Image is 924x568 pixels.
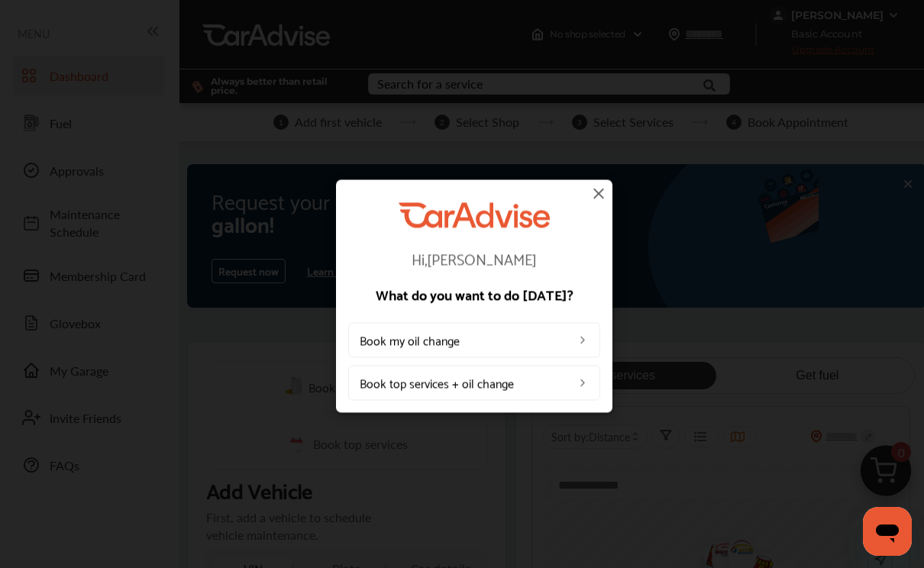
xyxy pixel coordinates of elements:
img: left_arrow_icon.0f472efe.svg [577,377,589,389]
p: What do you want to do [DATE]? [348,288,600,302]
p: Hi, [PERSON_NAME] [348,251,600,266]
iframe: Button to launch messaging window [863,507,912,556]
img: CarAdvise Logo [399,202,550,228]
a: Book my oil change [348,323,600,358]
img: close-icon.a004319c.svg [590,184,608,202]
img: left_arrow_icon.0f472efe.svg [577,334,589,347]
a: Book top services + oil change [348,366,600,401]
